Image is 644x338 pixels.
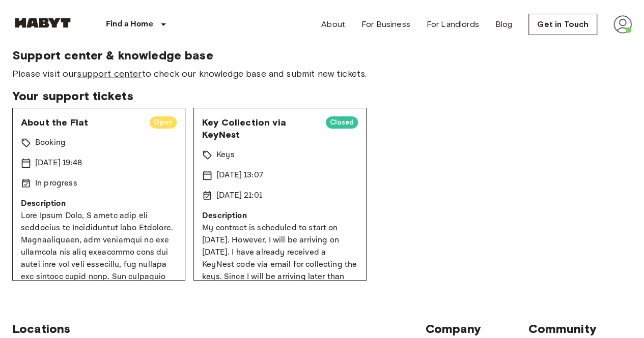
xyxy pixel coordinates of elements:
[202,116,318,141] span: Key Collection via KeyNest
[427,18,479,30] a: For Landlords
[150,117,177,128] span: Open
[12,48,632,63] span: Support center & knowledge base
[12,67,632,80] span: Please visit our to check our knowledge base and submit new tickets.
[613,15,632,34] img: avatar
[326,117,358,128] span: Closed
[216,190,262,202] p: [DATE] 21:01
[216,149,235,161] p: Keys
[77,68,142,79] a: support center
[21,198,177,210] p: Description
[425,321,481,336] span: Company
[35,177,77,190] p: In progress
[12,88,632,104] span: Your support tickets
[321,18,345,30] a: About
[528,14,597,35] a: Get in Touch
[21,116,142,129] span: About the Flat
[12,18,73,28] img: Habyt
[528,321,596,336] span: Community
[202,210,358,222] p: Description
[216,169,263,181] p: [DATE] 13:07
[361,18,410,30] a: For Business
[35,137,66,149] p: Booking
[106,18,153,30] p: Find a Home
[495,18,513,30] a: Blog
[12,321,70,336] span: Locations
[35,157,82,169] p: [DATE] 19:48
